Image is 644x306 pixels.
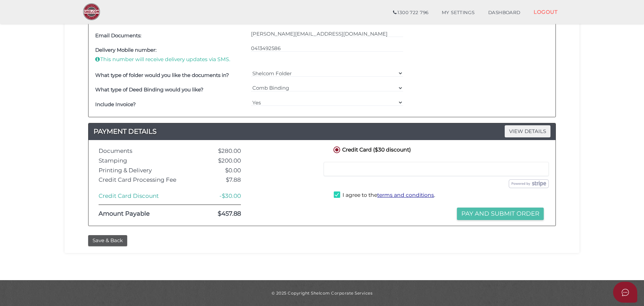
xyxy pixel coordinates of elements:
[251,45,403,52] input: Please enter a valid 10-digit phone number
[94,193,192,199] div: Credit Card Discount
[94,158,192,164] div: Stamping
[95,101,136,107] b: Include Invoice?
[192,158,246,164] div: $200.00
[481,6,527,19] a: DASHBOARD
[386,6,435,19] a: 1300 722 796
[95,56,248,63] p: This number will receive delivery updates via SMS.
[377,192,434,198] a: terms and conditions
[95,47,156,53] b: Delivery Mobile number:
[613,282,637,303] button: Open asap
[509,179,549,188] img: stripe.png
[192,211,246,217] div: $457.88
[328,166,544,172] iframe: Secure card payment input frame
[94,167,192,174] div: Printing & Delivery
[527,5,564,19] a: LOGOUT
[332,145,411,154] label: Credit Card ($30 discount)
[88,126,556,137] a: PAYMENT DETAILSVIEW DETAILS
[94,177,192,183] div: Credit Card Processing Fee
[192,193,246,199] div: -$30.00
[94,148,192,154] div: Documents
[88,235,127,246] button: Save & Back
[95,72,229,78] b: What type of folder would you like the documents in?
[95,32,141,39] b: Email Documents:
[505,125,550,137] span: VIEW DETAILS
[88,126,556,137] h4: PAYMENT DETAILS
[435,6,481,19] a: MY SETTINGS
[334,191,435,200] label: I agree to the .
[70,290,574,296] div: © 2025 Copyright Shelcom Corporate Services
[457,208,544,220] button: Pay and Submit Order
[192,177,246,183] div: $7.88
[192,148,246,154] div: $280.00
[94,211,192,217] div: Amount Payable
[192,167,246,174] div: $0.00
[95,86,204,93] b: What type of Deed Binding would you like?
